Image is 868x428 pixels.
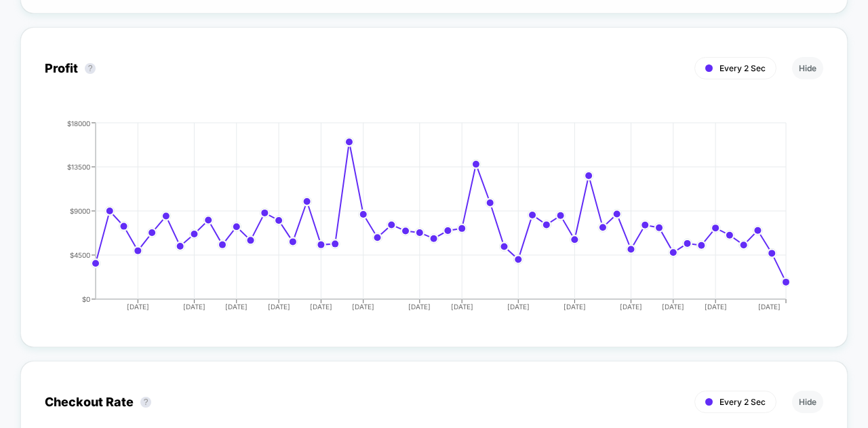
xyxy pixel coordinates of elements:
[67,162,90,170] tspan: $13500
[31,119,810,323] div: PROFIT
[705,303,727,311] tspan: [DATE]
[85,63,96,74] button: ?
[758,303,781,311] tspan: [DATE]
[507,303,530,311] tspan: [DATE]
[620,303,642,311] tspan: [DATE]
[268,303,290,311] tspan: [DATE]
[719,63,766,73] span: Every 2 Sec
[408,303,431,311] tspan: [DATE]
[352,303,374,311] tspan: [DATE]
[792,391,823,413] button: Hide
[70,250,90,258] tspan: $4500
[310,303,332,311] tspan: [DATE]
[451,303,473,311] tspan: [DATE]
[792,57,823,79] button: Hide
[564,303,586,311] tspan: [DATE]
[70,206,90,214] tspan: $9000
[67,119,90,127] tspan: $18000
[225,303,248,311] tspan: [DATE]
[183,303,205,311] tspan: [DATE]
[140,397,151,408] button: ?
[127,303,149,311] tspan: [DATE]
[662,303,684,311] tspan: [DATE]
[82,294,90,303] tspan: $0
[719,397,766,407] span: Every 2 Sec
